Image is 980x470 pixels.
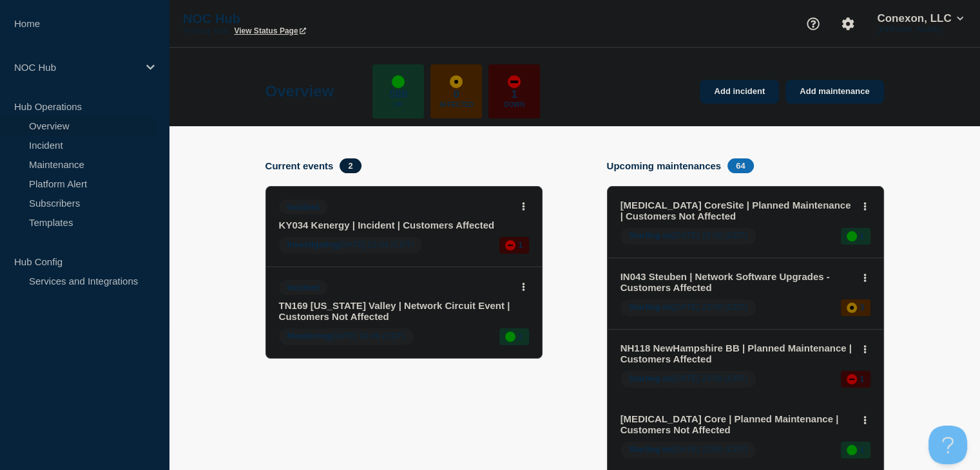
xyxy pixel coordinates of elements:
[847,303,857,313] div: affected
[279,200,328,214] span: Incident
[874,12,966,25] button: Conexon, LLC
[800,10,827,37] button: Support
[620,200,853,221] a: [MEDICAL_DATA] CoreSite | Planned Maintenance | Customers Not Affected
[279,300,512,322] a: TN169 [US_STATE] Valley | Network Circuit Event | Customers Not Affected
[183,26,229,35] p: Primary Hub
[518,332,523,341] p: 2
[392,75,405,88] div: up
[512,88,517,101] p: 1
[860,374,864,384] p: 1
[727,158,753,173] span: 64
[620,228,756,245] span: [DATE] 22:00 (CDT)
[265,160,334,171] h4: Current events
[607,160,722,171] h4: Upcoming maintenances
[14,62,138,73] p: NOC Hub
[504,101,524,108] p: Down
[389,88,407,101] p: 588
[860,231,864,241] p: 1
[928,426,967,464] iframe: Help Scout Beacon - Open
[279,237,422,254] span: [DATE] 22:04 (CDT)
[834,10,861,37] button: Account settings
[620,371,756,388] span: [DATE] 23:59 (CDT)
[518,240,523,250] p: 1
[505,332,515,342] div: up
[785,80,883,104] a: Add maintenance
[700,80,779,104] a: Add incident
[265,82,334,100] h1: Overview
[508,75,521,88] div: down
[847,374,857,384] div: down
[629,302,673,312] span: Starting on
[620,343,853,364] a: NH118 NewHampshire BB | Planned Maintenance | Customers Affected
[450,75,463,88] div: affected
[279,280,328,295] span: Incident
[287,240,339,249] span: Investigating
[394,101,403,108] p: Up
[860,445,864,455] p: 1
[620,442,756,458] span: [DATE] 22:00 (CDT)
[629,230,673,240] span: Starting on
[629,444,673,454] span: Starting on
[287,331,331,341] span: Monitoring
[279,328,414,345] span: [DATE] 10:49 (CDT)
[183,12,441,26] p: NOC Hub
[874,25,966,34] p: [PERSON_NAME]
[340,158,361,173] span: 2
[454,88,459,101] p: 0
[620,271,853,293] a: IN043 Steuben | Network Software Upgrades - Customers Affected
[505,240,515,250] div: down
[629,373,673,383] span: Starting on
[847,445,857,455] div: up
[439,101,474,108] p: Affected
[620,299,756,316] span: [DATE] 23:00 (CDT)
[620,413,853,435] a: [MEDICAL_DATA] Core | Planned Maintenance | Customers Not Affected
[847,231,857,241] div: up
[234,26,305,35] a: View Status Page
[860,303,864,312] p: 3
[279,220,512,230] a: KY034 Kenergy | Incident | Customers Affected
